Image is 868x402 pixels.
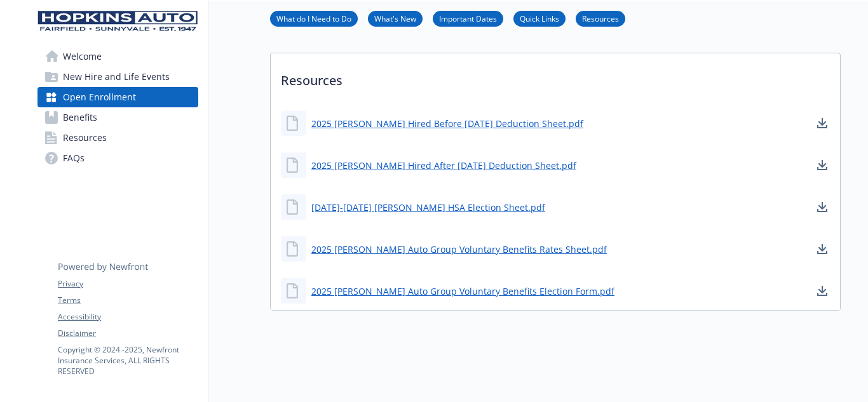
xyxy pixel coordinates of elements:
a: What do I Need to Do [270,12,358,24]
span: FAQs [63,148,85,168]
a: Welcome [37,46,198,67]
a: Resources [576,12,625,24]
a: download document [815,116,830,131]
a: download document [815,283,830,298]
a: Terms [58,295,198,306]
span: New Hire and Life Events [63,67,170,87]
a: New Hire and Life Events [37,67,198,87]
span: Welcome [63,46,102,67]
a: download document [815,199,830,215]
a: Quick Links [513,12,566,24]
a: 2025 [PERSON_NAME] Auto Group Voluntary Benefits Election Form.pdf [311,285,614,298]
a: Resources [37,128,198,148]
span: Open Enrollment [63,87,136,107]
a: FAQs [37,148,198,168]
a: download document [815,241,830,257]
a: [DATE]-[DATE] [PERSON_NAME] HSA Election Sheet.pdf [311,201,545,214]
a: Privacy [58,278,198,290]
span: Benefits [63,107,97,128]
a: 2025 [PERSON_NAME] Hired After [DATE] Deduction Sheet.pdf [311,159,576,172]
p: Copyright © 2024 - 2025 , Newfront Insurance Services, ALL RIGHTS RESERVED [58,344,198,377]
a: download document [815,157,830,173]
a: 2025 [PERSON_NAME] Hired Before [DATE] Deduction Sheet.pdf [311,117,583,130]
span: Resources [63,128,107,148]
a: What's New [368,12,423,24]
p: Resources [271,53,840,100]
a: Accessibility [58,311,198,323]
a: Important Dates [433,12,503,24]
a: Disclaimer [58,328,198,339]
a: 2025 [PERSON_NAME] Auto Group Voluntary Benefits Rates Sheet.pdf [311,243,607,256]
a: Open Enrollment [37,87,198,107]
a: Benefits [37,107,198,128]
